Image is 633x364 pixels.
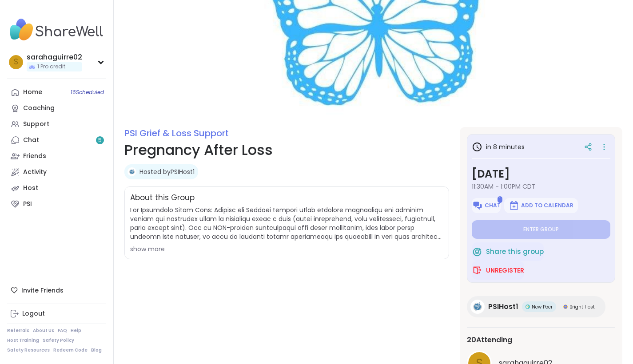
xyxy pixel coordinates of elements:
span: 16 Scheduled [71,89,104,96]
span: Share this group [486,247,544,257]
a: Logout [7,306,106,322]
div: Coaching [23,104,55,113]
div: Home [23,88,42,97]
span: 20 Attending [467,335,512,345]
img: ShareWell Logomark [509,200,519,211]
span: Chat [485,202,501,209]
a: PSI [7,196,106,212]
a: Home16Scheduled [7,84,106,100]
span: 1 Pro credit [37,63,65,71]
div: show more [130,245,443,253]
img: New Peer [526,305,530,309]
img: ShareWell Logomark [472,265,482,276]
div: Host [23,184,38,193]
span: Lor Ipsumdolo Sitam Cons: Adipisc eli Seddoei tempori utlab etdolore magnaaliqu eni adminim venia... [130,206,443,241]
span: 11:30AM - 1:00PM CDT [472,182,610,191]
a: Safety Resources [7,347,50,353]
a: Activity [7,164,106,180]
div: Chat [23,136,39,145]
div: Logout [22,309,45,318]
a: Host Training [7,337,39,344]
a: Referrals [7,328,29,334]
div: Invite Friends [7,282,106,298]
img: PSIHost1 [470,300,485,314]
button: Chat [472,198,500,213]
h3: in 8 minutes [472,142,525,152]
a: Hosted byPSIHost1 [139,167,195,176]
a: Redeem Code [53,347,88,353]
img: Bright Host [563,305,568,309]
img: ShareWell Logomark [472,200,483,211]
span: Bright Host [569,304,595,310]
a: Host [7,180,106,196]
div: sarahaguirre02 [27,52,82,62]
div: Activity [23,168,47,177]
a: Help [71,328,81,334]
img: PSIHost1 [127,167,136,176]
span: New Peer [532,304,553,310]
a: Chat5 [7,132,106,148]
div: Support [23,120,49,129]
span: Enter group [523,226,559,233]
button: Share this group [472,242,544,261]
a: Blog [91,347,102,353]
button: Add to Calendar [504,198,578,213]
h3: [DATE] [472,166,610,182]
button: Enter group [472,220,610,239]
a: About Us [33,328,54,334]
span: 1 [498,196,502,203]
a: Coaching [7,100,106,116]
a: Support [7,116,106,132]
a: PSI Grief & Loss Support [124,127,229,139]
div: PSI [23,200,32,209]
span: PSIHost1 [488,301,518,312]
img: ShareWell Nav Logo [7,14,106,45]
img: ShareWell Logomark [472,246,482,257]
div: Friends [23,152,46,161]
a: Friends [7,148,106,164]
h1: Pregnancy After Loss [124,139,449,161]
a: FAQ [58,328,67,334]
span: Add to Calendar [521,202,573,209]
h2: About this Group [130,192,195,204]
span: Unregister [486,266,524,275]
span: 5 [98,137,102,144]
span: s [14,56,18,68]
button: Unregister [472,261,524,280]
a: Safety Policy [43,337,74,344]
a: PSIHost1PSIHost1New PeerNew PeerBright HostBright Host [467,296,605,317]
